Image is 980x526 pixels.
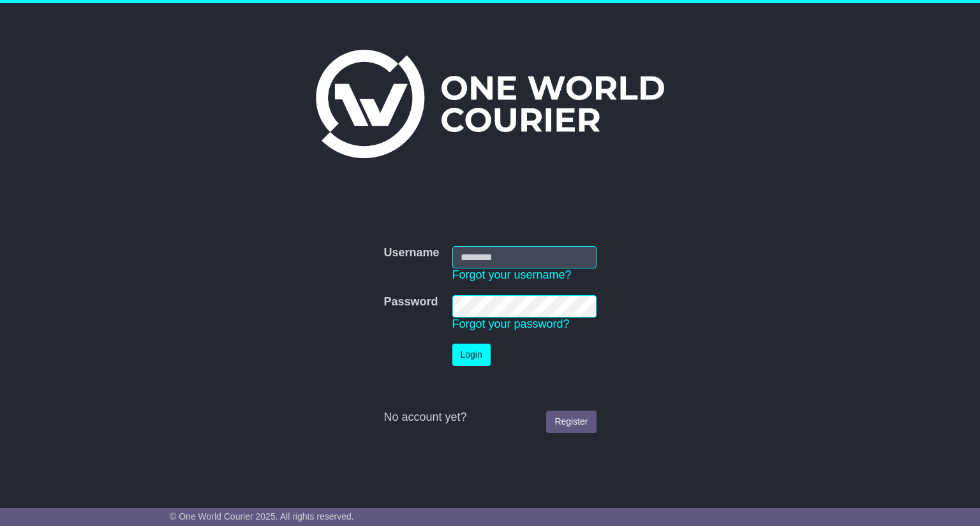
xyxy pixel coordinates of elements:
[383,295,438,309] label: Password
[383,411,596,425] div: No account yet?
[546,411,596,433] a: Register
[452,344,491,366] button: Login
[383,246,439,260] label: Username
[170,511,354,522] span: © One World Courier 2025. All rights reserved.
[452,318,570,330] a: Forgot your password?
[452,268,572,281] a: Forgot your username?
[316,50,664,158] img: One World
